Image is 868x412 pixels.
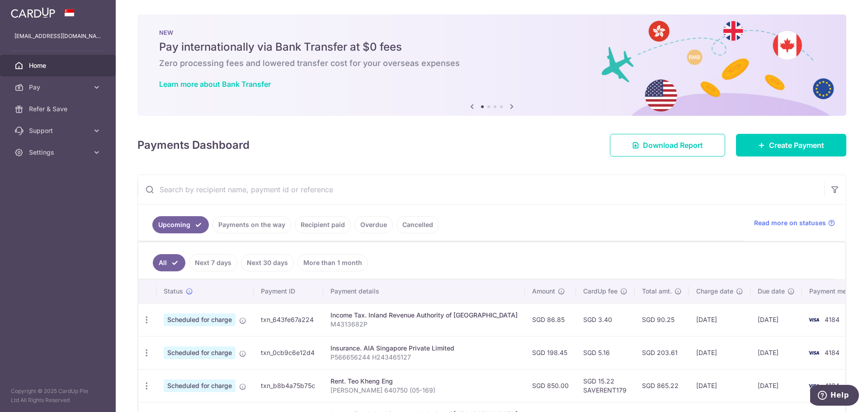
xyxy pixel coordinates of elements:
span: 4184 [825,349,840,356]
h4: Payments Dashboard [137,137,250,153]
h5: Pay internationally via Bank Transfer at $0 fees [159,40,825,54]
span: Scheduled for charge [164,379,236,392]
span: Scheduled for charge [164,313,236,326]
iframe: Opens a widget where you can find more information [810,385,859,407]
td: SGD 86.85 [525,303,576,336]
img: Bank Card [805,347,823,358]
td: [DATE] [750,336,802,369]
span: Due date [758,287,785,296]
a: More than 1 month [297,254,368,271]
td: SGD 5.16 [576,336,635,369]
a: Overdue [354,216,393,233]
span: Refer & Save [29,104,89,114]
th: Payment ID [254,279,323,303]
td: txn_b8b4a75b75c [254,369,323,402]
div: Income Tax. Inland Revenue Authority of [GEOGRAPHIC_DATA] [330,311,518,320]
td: SGD 3.40 [576,303,635,336]
span: Read more on statuses [754,218,826,227]
a: Cancelled [396,216,439,233]
span: Home [29,61,89,70]
span: Download Report [643,140,703,151]
span: 4184 [825,316,840,323]
td: [DATE] [689,369,750,402]
a: Create Payment [736,134,846,156]
img: Bank Card [805,380,823,391]
a: All [153,254,185,271]
span: Scheduled for charge [164,346,236,359]
input: Search by recipient name, payment id or reference [138,175,824,204]
td: [DATE] [689,303,750,336]
td: SGD 15.22 SAVERENT179 [576,369,635,402]
div: Insurance. AIA Singapore Private Limited [330,344,518,353]
img: Bank Card [805,314,823,325]
p: P566656244 H243465127 [330,353,518,362]
span: Settings [29,148,89,157]
span: CardUp fee [583,287,618,296]
span: Amount [532,287,555,296]
span: Create Payment [769,140,824,151]
span: Total amt. [642,287,672,296]
a: Payments on the way [212,216,291,233]
td: [DATE] [689,336,750,369]
td: txn_0cb9c6e12d4 [254,336,323,369]
td: txn_643fe67a224 [254,303,323,336]
span: Status [164,287,183,296]
a: Recipient paid [295,216,351,233]
p: [PERSON_NAME] 640750 (05-169) [330,386,518,395]
a: Learn more about Bank Transfer [159,80,271,89]
th: Payment details [323,279,525,303]
h6: Zero processing fees and lowered transfer cost for your overseas expenses [159,58,825,69]
p: [EMAIL_ADDRESS][DOMAIN_NAME] [14,32,101,41]
a: Download Report [610,134,725,156]
a: Upcoming [152,216,209,233]
img: Bank transfer banner [137,14,846,116]
a: Next 7 days [189,254,237,271]
span: Pay [29,83,89,92]
p: M4313682P [330,320,518,329]
a: Next 30 days [241,254,294,271]
img: CardUp [11,7,55,18]
p: NEW [159,29,825,36]
td: SGD 850.00 [525,369,576,402]
a: Read more on statuses [754,218,835,227]
span: Support [29,126,89,135]
td: [DATE] [750,303,802,336]
span: Charge date [696,287,733,296]
td: SGD 203.61 [635,336,689,369]
td: [DATE] [750,369,802,402]
td: SGD 90.25 [635,303,689,336]
td: SGD 865.22 [635,369,689,402]
span: 4184 [825,382,840,389]
td: SGD 198.45 [525,336,576,369]
div: Rent. Teo Kheng Eng [330,377,518,386]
